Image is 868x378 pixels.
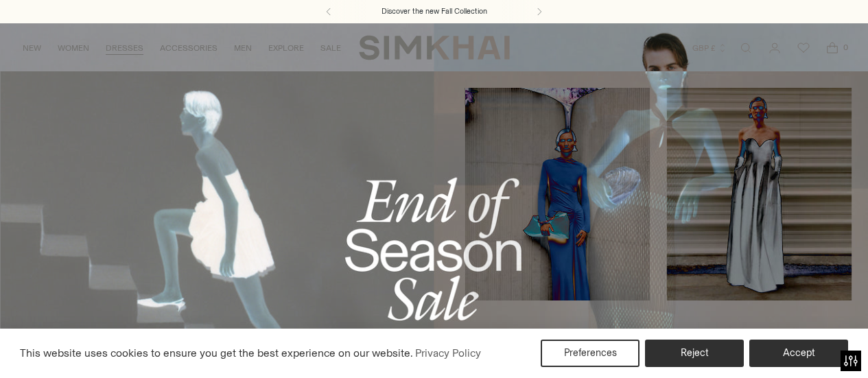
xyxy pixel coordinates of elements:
span: This website uses cookies to ensure you get the best experience on our website. [20,346,413,359]
button: GBP £ [692,33,727,63]
a: EXPLORE [268,33,304,63]
span: 0 [839,41,852,54]
a: Privacy Policy (opens in a new tab) [413,343,483,364]
a: MEN [234,33,252,63]
a: Discover the new Fall Collection [382,6,487,17]
a: Open search modal [732,34,760,62]
a: SALE [320,33,341,63]
a: WOMEN [58,33,89,63]
a: SIMKHAI [359,34,510,61]
button: Reject [645,340,744,367]
a: Wishlist [790,34,817,62]
a: Go to the account page [761,34,788,62]
a: ACCESSORIES [160,33,218,63]
button: Preferences [541,340,640,367]
a: DRESSES [106,33,143,63]
a: Open cart modal [819,34,846,62]
a: NEW [23,33,41,63]
button: Accept [749,340,848,367]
